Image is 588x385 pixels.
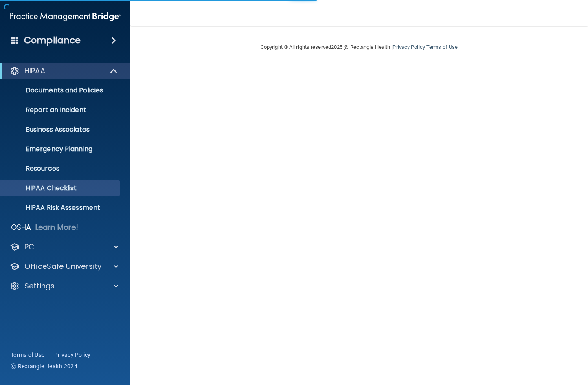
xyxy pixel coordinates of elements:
p: PCI [24,242,36,252]
a: HIPAA [10,66,118,76]
a: Privacy Policy [54,351,91,359]
a: Privacy Policy [393,44,425,50]
p: HIPAA Checklist [5,184,116,192]
div: Copyright © All rights reserved 2025 @ Rectangle Health | | [211,34,508,60]
p: Emergency Planning [5,145,116,153]
p: HIPAA Risk Assessment [5,204,116,212]
p: HIPAA [24,66,45,76]
a: PCI [10,242,118,252]
p: Learn More! [35,222,79,232]
p: Documents and Policies [5,86,116,95]
p: Report an Incident [5,106,116,114]
a: Terms of Use [11,351,44,359]
h4: Compliance [24,35,81,46]
p: Business Associates [5,125,116,134]
a: OfficeSafe University [10,262,118,271]
p: OfficeSafe University [24,262,101,271]
a: Settings [10,281,118,291]
p: Resources [5,165,116,173]
p: Settings [24,281,55,291]
p: OSHA [11,222,31,232]
img: PMB logo [10,9,121,25]
a: Terms of Use [426,44,458,50]
span: Ⓒ Rectangle Health 2024 [11,362,77,370]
